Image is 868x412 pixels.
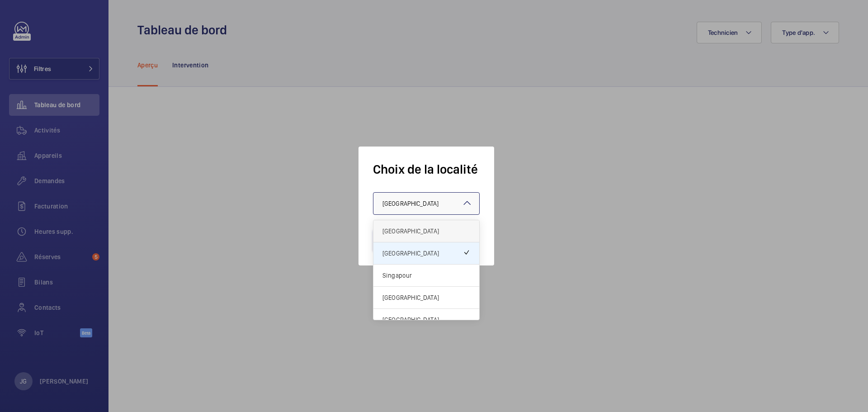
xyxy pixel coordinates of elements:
span: Singapour [382,271,470,280]
span: [GEOGRAPHIC_DATA] [382,315,470,324]
h1: Choix de la localité [373,161,480,178]
span: [GEOGRAPHIC_DATA] [382,249,463,258]
span: [GEOGRAPHIC_DATA] [382,200,439,207]
span: [GEOGRAPHIC_DATA] [382,293,470,302]
span: [GEOGRAPHIC_DATA] [382,227,470,236]
ng-dropdown-panel: Options list [373,220,480,320]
